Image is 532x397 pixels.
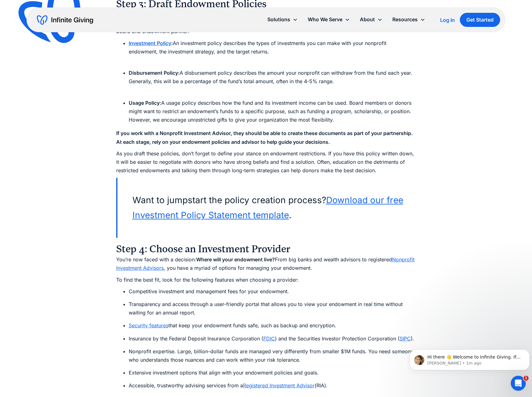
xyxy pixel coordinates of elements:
div: Who We Serve [303,13,355,26]
a: FDIC [263,335,275,342]
strong: Disbursement Policy: [129,70,180,76]
p: You’re now faced with a decision: From big banks and wealth advisors to registered , you have a m... [116,255,416,272]
li: Nonprofit expertise. Large, billion-dollar funds are managed very differently from smaller $1M fu... [129,347,416,364]
li: Transparency and access through a user-friendly portal that allows you to view your endowment in ... [129,300,416,317]
blockquote: Want to jumpstart the policy creation process? . [116,178,416,238]
div: About [360,15,375,24]
a: Log In [440,16,455,24]
iframe: Intercom live chat [511,376,526,391]
a: Registered Investment Advisor [243,382,315,389]
iframe: Intercom notifications message [407,336,532,380]
li: An investment policy describes the types of investments you can make with your nonprofit endowmen... [129,39,416,65]
strong: If you work with a Nonprofit Investment Advisor, they should be able to create these documents as... [116,130,413,145]
div: Resources [392,15,418,24]
div: About [355,13,387,26]
div: Solutions [262,13,303,26]
strong: : [171,40,173,46]
li: Competitive investment and management fees for your endowment. [129,287,416,296]
a: home [37,15,93,25]
li: A usage policy describes how the fund and its investment income can be used. Board members or don... [129,99,416,124]
a: SIPC [400,335,411,342]
a: Get Started [460,13,500,27]
h3: Step 4: Choose an Investment Provider [116,243,416,255]
li: Extensive investment options that align with your endowment policies and goals. [129,369,416,377]
p: To find the best fit, look for the following features when choosing a provider: [116,276,416,284]
a: Security features [129,322,168,329]
div: Log In [440,18,455,23]
span: 1 [524,376,529,381]
div: Resources [387,13,430,26]
li: Insurance by the Federal Deposit Insurance Corporation ( ) and the Securities Investor Protection... [129,334,416,343]
strong: Where will your endowment live? [196,256,275,263]
p: As you draft these policies, don’t forget to define your stance on endowment restrictions. If you... [116,149,416,175]
strong: Usage Policy: [129,100,161,106]
li: Accessible, trustworthy advising services from a (RIA). [129,381,416,390]
li: A disbursement policy describes the amount your nonprofit can withdraw from the fund each year. G... [129,69,416,94]
div: Solutions [267,15,290,24]
a: Investment Policy [129,40,171,46]
div: Who We Serve [308,15,342,24]
li: that keep your endowment funds safe, such as backup and encryption. [129,321,416,330]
